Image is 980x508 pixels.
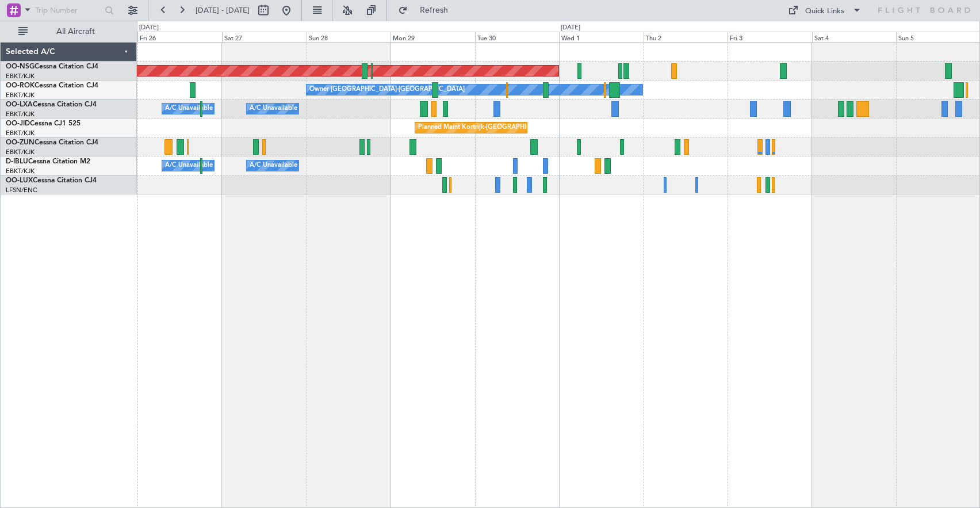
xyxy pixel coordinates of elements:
[309,81,465,98] div: Owner [GEOGRAPHIC_DATA]-[GEOGRAPHIC_DATA]
[6,101,97,108] a: OO-LXACessna Citation CJ4
[307,32,391,42] div: Sun 28
[6,167,35,175] a: EBKT/KJK
[805,6,844,17] div: Quick Links
[6,177,97,184] a: OO-LUXCessna Citation CJ4
[222,32,307,42] div: Sat 27
[644,32,728,42] div: Thu 2
[165,100,379,117] div: A/C Unavailable [GEOGRAPHIC_DATA] ([GEOGRAPHIC_DATA] National)
[6,91,35,100] a: EBKT/KJK
[475,32,560,42] div: Tue 30
[165,157,379,174] div: A/C Unavailable [GEOGRAPHIC_DATA] ([GEOGRAPHIC_DATA] National)
[6,158,28,165] span: D-IBLU
[6,101,33,108] span: OO-LXA
[6,63,98,70] a: OO-NSGCessna Citation CJ4
[6,82,98,89] a: OO-ROKCessna Citation CJ4
[391,32,475,42] div: Mon 29
[196,5,250,16] span: [DATE] - [DATE]
[6,72,35,81] a: EBKT/KJK
[35,2,101,19] input: Trip Number
[250,157,433,174] div: A/C Unavailable [GEOGRAPHIC_DATA]-[GEOGRAPHIC_DATA]
[6,129,35,137] a: EBKT/KJK
[139,23,159,33] div: [DATE]
[782,1,867,20] button: Quick Links
[13,22,125,41] button: All Aircraft
[418,119,552,136] div: Planned Maint Kortrijk-[GEOGRAPHIC_DATA]
[6,63,35,70] span: OO-NSG
[410,6,458,14] span: Refresh
[559,32,644,42] div: Wed 1
[30,28,121,36] span: All Aircraft
[6,177,33,184] span: OO-LUX
[6,186,37,194] a: LFSN/ENC
[6,139,35,146] span: OO-ZUN
[6,110,35,119] a: EBKT/KJK
[561,23,580,33] div: [DATE]
[250,100,297,117] div: A/C Unavailable
[728,32,812,42] div: Fri 3
[6,148,35,156] a: EBKT/KJK
[6,82,35,89] span: OO-ROK
[6,120,30,127] span: OO-JID
[393,1,462,20] button: Refresh
[812,32,897,42] div: Sat 4
[137,32,222,42] div: Fri 26
[6,158,90,165] a: D-IBLUCessna Citation M2
[6,120,81,127] a: OO-JIDCessna CJ1 525
[6,139,98,146] a: OO-ZUNCessna Citation CJ4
